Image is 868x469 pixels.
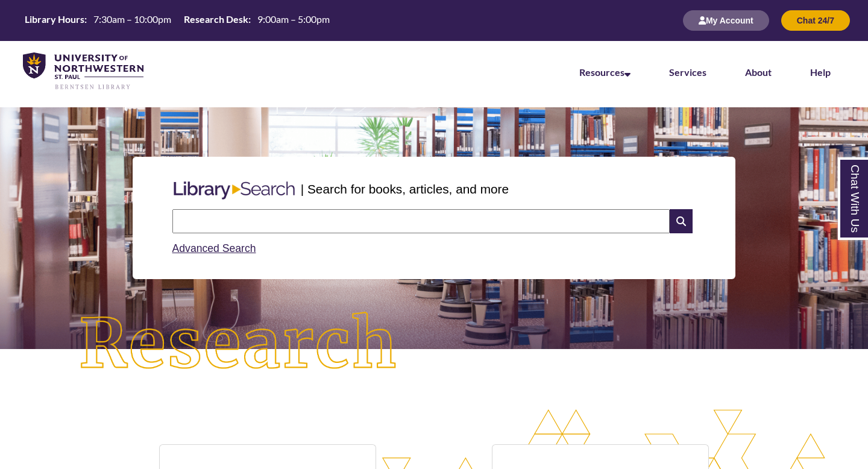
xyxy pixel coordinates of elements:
a: Hours Today [20,13,335,29]
span: 7:30am – 10:00pm [93,13,171,25]
p: | Search for books, articles, and more [301,180,509,198]
a: Help [810,66,831,78]
th: Library Hours: [20,13,89,26]
a: Services [669,66,706,78]
span: 9:00am – 5:00pm [257,13,330,25]
i: Search [670,209,693,233]
button: My Account [683,10,769,31]
a: My Account [683,15,769,25]
table: Hours Today [20,13,335,28]
button: Chat 24/7 [781,10,850,31]
a: Resources [579,66,631,78]
a: Chat 24/7 [781,15,850,25]
img: Libary Search [168,177,301,204]
a: Advanced Search [172,242,256,254]
a: About [745,66,772,78]
img: UNWSP Library Logo [23,52,143,90]
th: Research Desk: [179,13,253,26]
img: Research [43,277,434,412]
